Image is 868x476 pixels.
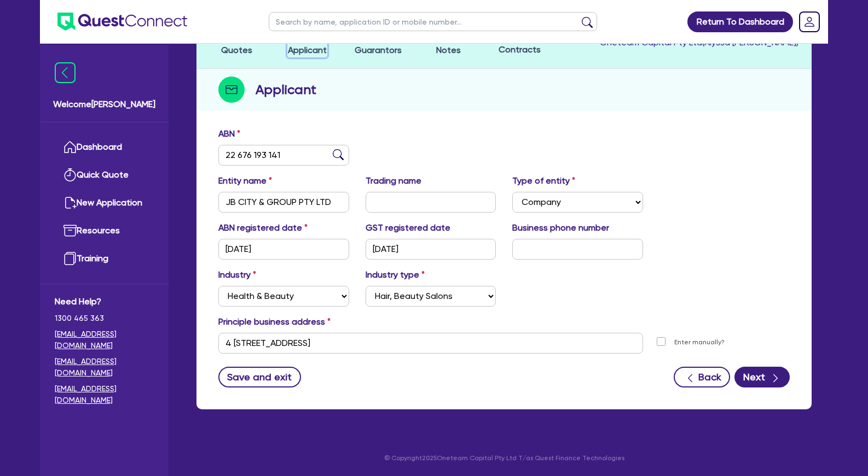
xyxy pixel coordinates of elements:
a: Dropdown toggle [795,8,824,36]
span: Welcome [PERSON_NAME] [53,98,155,111]
label: Enter manually? [674,337,725,348]
span: Need Help? [55,295,154,308]
a: Training [55,245,154,273]
img: quest-connect-logo-blue [57,13,187,31]
span: Notes [436,45,461,55]
button: Back [674,367,730,387]
label: Principle business address [218,315,331,328]
label: Industry type [366,268,425,281]
span: Quotes [221,45,252,55]
a: Return To Dashboard [687,11,793,32]
img: training [63,252,77,265]
a: [EMAIL_ADDRESS][DOMAIN_NAME] [55,328,154,351]
h2: Applicant [256,80,316,99]
input: DD / MM / YYYY [218,239,349,260]
img: new-application [63,196,77,209]
a: New Application [55,189,154,217]
label: ABN registered date [218,221,308,234]
input: Search by name, application ID or mobile number... [269,12,597,31]
a: Resources [55,217,154,245]
span: Applicant [288,45,327,55]
button: Save and exit [218,367,301,387]
label: ABN [218,127,240,140]
p: © Copyright 2025 Oneteam Capital Pty Ltd T/as Quest Finance Technologies [189,453,819,463]
label: Entity name [218,174,272,187]
img: step-icon [218,77,245,103]
label: Trading name [366,174,421,187]
span: Contracts [499,44,541,55]
input: DD / MM / YYYY [366,239,496,260]
img: icon-menu-close [55,62,76,83]
a: [EMAIL_ADDRESS][DOMAIN_NAME] [55,356,154,379]
label: Type of entity [512,174,575,187]
img: quick-quote [63,168,77,181]
label: Business phone number [512,221,609,234]
a: Quick Quote [55,161,154,189]
img: resources [63,224,77,237]
button: Next [734,367,790,387]
a: [EMAIL_ADDRESS][DOMAIN_NAME] [55,383,154,406]
span: Guarantors [355,45,402,55]
img: abn-lookup icon [333,149,344,160]
label: Industry [218,268,256,281]
span: Oneteam Capital Pty Ltd ( Alyssa [PERSON_NAME] ) [600,37,798,48]
label: GST registered date [366,221,450,234]
a: Dashboard [55,133,154,161]
span: 1300 465 363 [55,313,154,324]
